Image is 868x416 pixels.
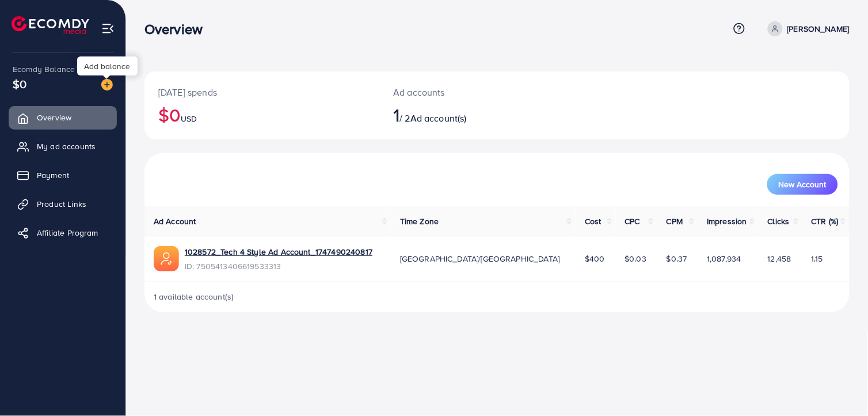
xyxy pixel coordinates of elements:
img: ic-ads-acc.e4c84228.svg [154,246,179,271]
span: [GEOGRAPHIC_DATA]/[GEOGRAPHIC_DATA] [400,253,560,264]
h3: Overview [144,21,212,37]
span: Time Zone [400,215,439,227]
span: Cost [585,215,601,227]
button: New Account [767,174,838,195]
span: 1 available account(s) [154,291,234,302]
span: $0.37 [667,253,687,264]
a: [PERSON_NAME] [763,21,850,36]
span: 1,087,934 [707,253,741,264]
span: My ad accounts [37,141,96,152]
p: [PERSON_NAME] [787,22,850,36]
span: 1.15 [812,253,824,264]
a: Overview [9,106,117,129]
img: logo [12,16,89,34]
span: USD [181,113,197,124]
a: Payment [9,164,117,187]
span: Ad Account [154,215,196,227]
h2: / 2 [393,104,542,126]
a: Affiliate Program [9,221,117,244]
iframe: Chat [819,364,859,407]
span: $0 [13,75,26,92]
span: 12,458 [768,253,791,264]
p: Ad accounts [393,85,542,99]
span: Impression [707,215,748,227]
span: CPC [625,215,640,227]
h2: $0 [158,104,366,126]
a: 1028572_Tech 4 Style Ad Account_1747490240817 [185,246,372,258]
span: Ad account(s) [410,112,467,124]
span: $0.03 [625,253,647,264]
img: menu [101,22,115,35]
span: Affiliate Program [37,227,98,239]
p: [DATE] spends [158,85,366,99]
span: Ecomdy Balance [13,63,75,75]
span: CTR (%) [812,215,839,227]
img: image [101,79,113,90]
span: New Account [779,180,827,188]
span: Overview [37,112,71,123]
div: Add balance [77,56,138,75]
span: ID: 7505413406619533313 [185,260,372,272]
span: $400 [585,253,605,264]
a: Product Links [9,192,117,215]
span: Clicks [768,215,790,227]
span: Payment [37,169,69,181]
a: My ad accounts [9,135,117,158]
span: CPM [667,215,683,227]
span: Product Links [37,198,86,210]
span: 1 [393,101,399,128]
